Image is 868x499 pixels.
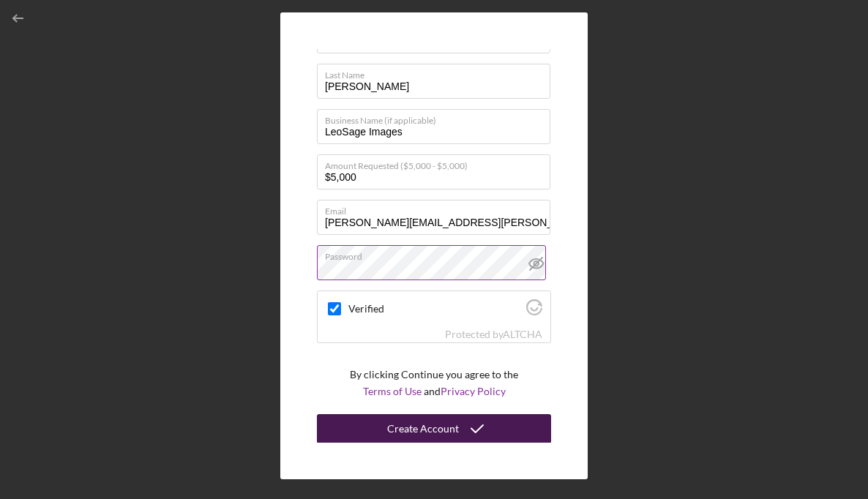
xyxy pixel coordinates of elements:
p: By clicking Continue you agree to the and [350,367,518,399]
a: Visit Altcha.org [503,328,542,340]
button: Create Account [317,414,551,443]
label: Last Name [325,64,550,80]
label: Business Name (if applicable) [325,110,550,126]
div: Create Account [387,414,459,443]
a: Privacy Policy [441,385,506,397]
label: Amount Requested ($5,000 - $5,000) [325,155,550,171]
a: Visit Altcha.org [526,305,542,318]
a: Terms of Use [363,385,422,397]
label: Email [325,200,550,217]
label: Password [325,246,550,262]
label: Verified [348,303,522,315]
div: Protected by [445,329,542,340]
